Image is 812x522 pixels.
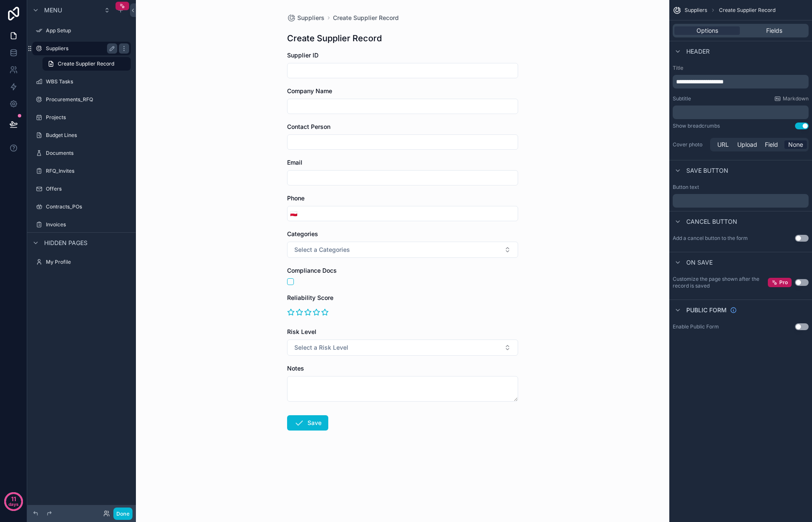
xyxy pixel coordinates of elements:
span: Markdown [783,95,809,102]
label: Budget Lines [46,132,129,139]
div: scrollable content [673,194,809,208]
a: App Setup [32,24,131,37]
span: Select a Risk Level [294,343,348,352]
span: 🇵🇱 [290,209,297,218]
span: Create Supplier Record [719,7,775,14]
label: Contracts_POs [46,203,129,210]
a: Create Supplier Record [333,14,399,22]
a: Suppliers [287,14,324,22]
button: Save [287,415,328,431]
span: Contact Person [287,123,330,130]
a: Projects [32,111,131,124]
label: Subtitle [673,95,691,102]
p: days [8,498,19,510]
a: Offers [32,182,131,196]
span: Supplier ID [287,51,319,59]
div: scrollable content [673,106,809,119]
a: My Profile [32,255,131,269]
span: Header [686,47,710,56]
a: Documents [32,146,131,160]
label: App Setup [46,27,129,34]
span: Public form [686,306,727,314]
span: Reliability Score [287,294,333,301]
label: Cover photo [673,141,707,148]
span: Options [696,26,718,35]
a: Suppliers [32,42,131,55]
h1: Create Supplier Record [287,32,382,44]
label: My Profile [46,259,129,265]
span: Menu [44,6,62,14]
span: On save [686,258,713,267]
span: Field [765,140,778,149]
span: Email [287,159,302,166]
label: Procurements_RFQ [46,96,129,103]
span: Upload [737,140,757,149]
button: Select Button [287,339,518,356]
a: WBS Tasks [32,75,131,88]
a: Contracts_POs [32,200,131,214]
span: Select a Categories [294,245,350,254]
label: Documents [46,150,129,157]
span: Create Supplier Record [58,60,114,67]
span: Cancel button [686,217,737,226]
span: Hidden pages [44,239,87,247]
span: Risk Level [287,328,316,335]
label: Invoices [46,221,129,228]
span: Compliance Docs [287,267,337,274]
div: Enable Public Form [673,323,719,330]
label: Customize the page shown after the record is saved [673,276,768,289]
div: scrollable content [673,75,809,88]
a: Procurements_RFQ [32,93,131,106]
a: Invoices [32,218,131,231]
label: Suppliers [46,45,114,52]
span: Phone [287,194,304,202]
label: Add a cancel button to the form [673,235,748,242]
a: RFQ_Invites [32,164,131,178]
button: Select Button [287,242,518,258]
span: Pro [779,279,788,286]
label: WBS Tasks [46,78,129,85]
span: Save button [686,166,728,175]
span: Categories [287,230,318,237]
p: 11 [11,495,16,503]
label: RFQ_Invites [46,168,129,174]
div: Show breadcrumbs [673,123,720,129]
span: Suppliers [685,7,707,14]
button: Done [113,508,133,520]
a: Budget Lines [32,128,131,142]
a: Create Supplier Record [42,57,131,71]
span: URL [717,140,729,149]
span: Company Name [287,87,332,94]
span: Fields [766,26,782,35]
label: Offers [46,185,129,192]
label: Projects [46,114,129,121]
span: Suppliers [297,14,324,22]
a: Markdown [774,95,809,102]
label: Button text [673,184,699,191]
label: Title [673,65,809,71]
button: Select Button [288,206,300,221]
span: Notes [287,365,304,372]
span: None [788,140,803,149]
